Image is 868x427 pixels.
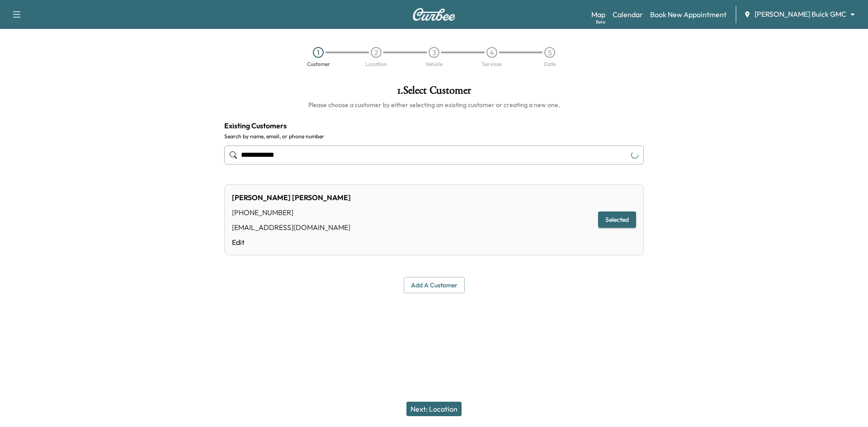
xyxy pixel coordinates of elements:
div: 2 [371,47,382,58]
div: [PERSON_NAME] [PERSON_NAME] [232,192,351,203]
div: Customer [307,61,330,67]
button: Next: Location [406,402,462,416]
div: 1 [313,47,324,58]
div: [EMAIL_ADDRESS][DOMAIN_NAME] [232,222,351,233]
div: 3 [429,47,439,58]
div: Date [544,61,556,67]
div: Location [365,61,387,67]
div: [PHONE_NUMBER] [232,207,351,218]
a: Book New Appointment [650,9,726,20]
a: Edit [232,237,351,248]
div: Beta [596,19,605,25]
div: Vehicle [425,61,443,67]
h1: 1 . Select Customer [224,85,644,100]
div: Services [482,61,502,67]
label: Search by name, email, or phone number [224,133,644,140]
span: [PERSON_NAME] Buick GMC [755,9,846,19]
h4: Existing Customers [224,120,644,131]
div: 5 [544,47,555,58]
a: MapBeta [591,9,605,20]
h6: Please choose a customer by either selecting an existing customer or creating a new one. [224,100,644,109]
button: Add a customer [404,277,465,294]
div: 4 [486,47,497,58]
img: Curbee Logo [412,8,456,21]
button: Selected [598,211,636,228]
a: Calendar [613,9,643,20]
